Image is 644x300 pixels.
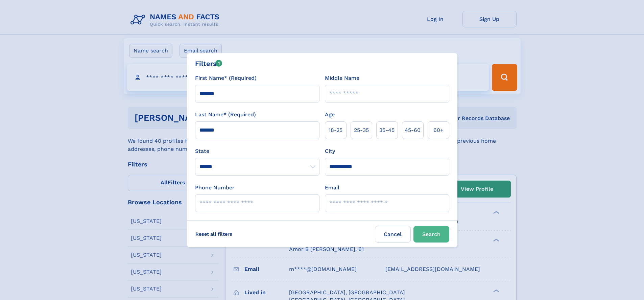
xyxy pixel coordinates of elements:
span: 35‑45 [379,126,395,134]
span: 18‑25 [329,126,342,134]
label: Last Name* (Required) [195,111,256,119]
label: Age [325,111,335,119]
label: Email [325,184,339,192]
span: 60+ [433,126,444,134]
label: First Name* (Required) [195,74,257,82]
button: Search [413,226,449,243]
label: State [195,147,319,155]
span: 25‑35 [354,126,369,134]
span: 45‑60 [405,126,421,134]
label: Reset all filters [191,226,237,242]
label: Cancel [375,226,411,243]
div: Filters [195,59,222,69]
label: Middle Name [325,74,359,82]
label: City [325,147,335,155]
label: Phone Number [195,184,235,192]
